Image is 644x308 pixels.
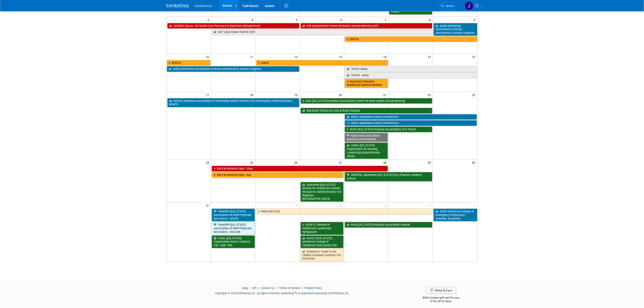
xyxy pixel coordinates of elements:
span: 25 [250,160,255,165]
span: 8 [429,17,433,23]
a: Defcon [167,60,211,66]
span: 24 [205,160,211,165]
a: Defcon [345,36,477,42]
a: INBOUND 2025 [256,209,432,214]
a: KHA ([US_STATE] Hospital Association) Annual [345,222,432,228]
a: VaSHHRA ([US_STATE] Society for Healthcare Human Resources Administration) Fall Regional - [GEOGR... [300,182,344,202]
a: Contact Us [261,286,275,290]
span: 22 [427,92,433,98]
div: Copyright © 2025 ExhibitDay, Inc. All rights reserved. ExhibitDay is a registered trademark of Ex... [167,290,398,295]
a: Refer & Earn [426,287,456,294]
a: SWDC (Southwest Dental Conference) [345,114,477,120]
span: 16 [472,54,477,60]
span: 27 [338,160,344,165]
span: Search [444,4,455,8]
span: 13 [338,54,344,60]
span: 28 [383,160,388,165]
a: TexASPR ([US_STATE] Association of Staff Physician Recruiters) - APAPS [212,209,255,221]
a: VONL ([US_STATE] Organization Nurse Leaders) Fall - Date TBD [212,235,255,248]
span: 1 [251,202,255,208]
span: 12 [294,54,300,60]
a: AHRMM (Assoc. for Health Care Resource & Materials Management) [167,23,299,29]
a: IDN Fall Reverse Expo - Vaya [212,166,388,172]
a: Test05 - Alexa [345,72,477,78]
span: 4 [251,17,255,23]
a: TexASPR ([US_STATE] Association of Staff Physician Recruiters) - DocCafe [212,222,255,235]
a: Employers’ Guide to the OBBBA Qualified Overtime Tax Deduction [300,249,344,262]
span: 6 [473,202,477,208]
span: 11 [250,54,255,60]
span: 18 [250,92,255,98]
span: 23 [472,92,477,98]
span: 30 [472,160,477,165]
span: 3 [340,202,344,208]
span: 6 [340,17,344,23]
span: 5 [429,202,433,208]
a: Search [438,2,459,10]
a: AGT (Aya Global Talent) 2025 [212,29,432,35]
a: NACHC (National Association of Community Health Centers) CHI (Community Health Institute) - APAPS [167,98,299,107]
span: 2 [296,202,300,208]
img: Jenny Clavero [465,2,473,10]
a: ACHE FL Women in Healthcare Leadership Symposium [300,222,344,235]
a: API [252,286,257,290]
a: Bucketlist Rewards: Healthcare Summit Webinar [345,79,388,88]
a: Mid-South Critical Access & Rural Hospital [300,108,433,114]
a: Terms of Service [279,286,300,290]
a: AANA (American Association of Nurse Anesthetists) Annual Congress [433,23,477,36]
a: OONL ([US_STATE] Organization for Nursing Leadership) Board Retreat - Virtual [345,143,388,159]
a: SWDC (Southwest Dental Conference) [345,120,477,126]
span: 21 [383,92,388,98]
img: ExhibitDay [167,4,189,8]
a: SWPONL (Southwest [US_STATE] Org. of Nurse Leaders) Annual [345,172,432,181]
span: 5 [296,17,300,23]
span: 31 [205,202,211,208]
a: Navy Gold Coast Small Business Procurement [345,133,388,142]
a: ACEP (American College of Emergency Physicians) Scientific Assembly [433,209,477,221]
a: IDN Fall Reverse Expo - Aya [212,172,344,178]
span: Conferences [195,4,212,8]
span: | [275,286,278,290]
span: 15 [427,54,433,60]
span: 4 [384,202,388,208]
a: Huron [256,60,388,66]
span: | [249,286,252,290]
span: 20 [338,92,344,98]
span: 10 [205,54,211,60]
a: ACHE of [US_STATE] (American College of Healthcare Executives) Fall [300,235,344,248]
span: 7 [384,17,388,23]
span: 14 [383,54,388,60]
a: GHA ([US_STATE] Hospital Association) Center for Rural Health Annual Meeting [300,98,433,104]
span: 3 [207,17,211,23]
span: 29 [427,160,433,165]
div: $150 off for them. [405,299,478,303]
a: Test01-Alexa [345,66,477,72]
div: $500 Amazon gift card for you, [405,293,478,303]
span: 17 [205,92,211,98]
sup: ® [294,291,296,294]
a: IHN (Independent Health Networks) Annual Meeting 2025 [300,23,433,29]
a: SCHA ([US_STATE] Hospital Association) CFO Forum [345,126,432,132]
span: | [257,286,260,290]
span: | [301,286,304,290]
span: 9 [473,17,477,23]
span: 19 [294,92,300,98]
a: Blog [242,286,248,290]
a: Privacy Policy [305,286,322,290]
span: 26 [294,160,300,165]
a: AANA (American Association of Nurse Anesthetists) Annual Congress [167,66,299,72]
